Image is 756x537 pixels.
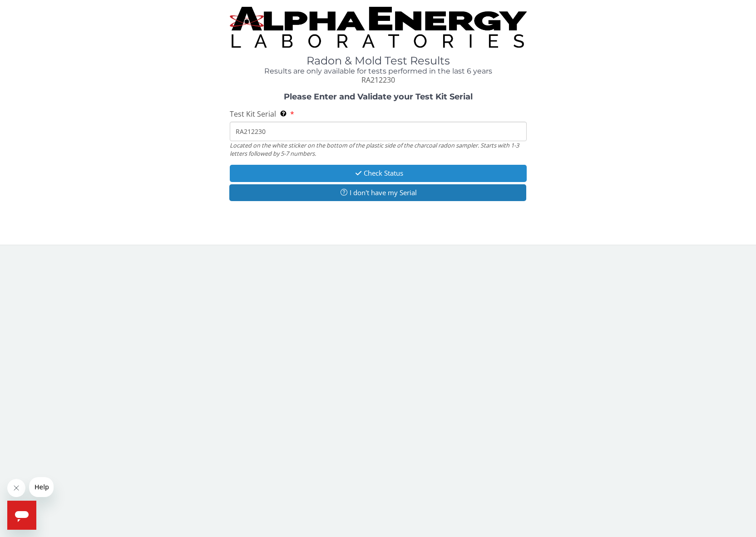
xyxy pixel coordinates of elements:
span: RA212230 [361,75,395,85]
h1: Radon & Mold Test Results [230,55,527,67]
iframe: Message from company [29,477,54,497]
iframe: Close message [7,479,25,497]
strong: Please Enter and Validate your Test Kit Serial [284,92,473,102]
button: Check Status [230,165,527,182]
h4: Results are only available for tests performed in the last 6 years [230,67,527,75]
img: TightCrop.jpg [230,7,527,48]
span: Test Kit Serial [230,109,276,119]
div: Located on the white sticker on the bottom of the plastic side of the charcoal radon sampler. Sta... [230,141,527,158]
iframe: Button to launch messaging window [7,501,36,530]
button: I don't have my Serial [229,184,526,201]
